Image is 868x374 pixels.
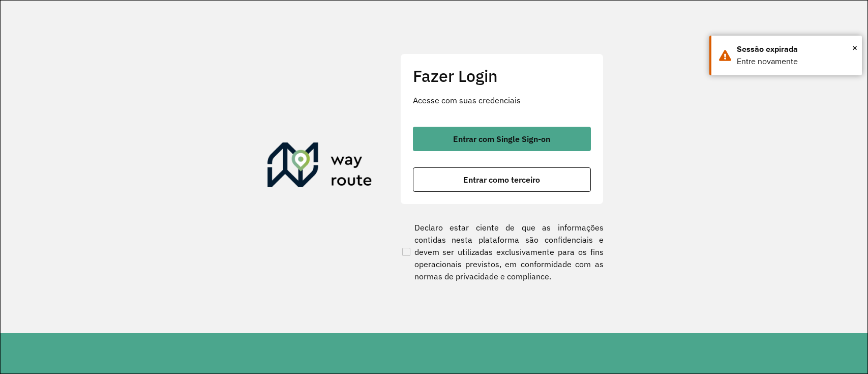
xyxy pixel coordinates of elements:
[463,176,540,184] span: Entrar como terceiro
[852,40,857,55] span: ×
[413,66,591,85] h2: Fazer Login
[413,127,591,151] button: button
[400,221,604,282] label: Declaro estar ciente de que as informações contidas nesta plataforma são confidenciais e devem se...
[413,167,591,192] button: button
[453,135,550,143] span: Entrar com Single Sign-on
[852,40,857,55] button: Close
[737,55,854,68] div: Entre novamente
[267,142,372,191] img: Roteirizador AmbevTech
[413,94,591,106] p: Acesse com suas credenciais
[737,43,854,55] div: Sessão expirada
